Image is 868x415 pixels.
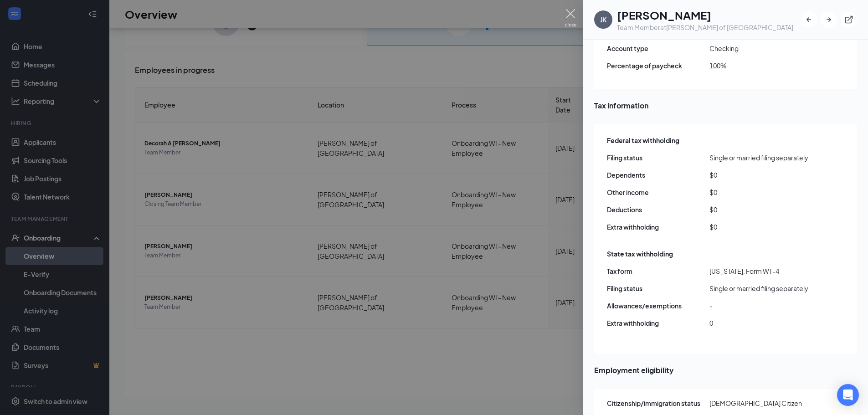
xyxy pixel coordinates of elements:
span: $0 [709,170,812,180]
div: Open Intercom Messenger [837,384,859,406]
button: ExternalLink [841,11,857,28]
button: ArrowLeftNew [801,11,817,28]
span: Checking [709,43,812,53]
span: Filing status [607,283,709,293]
span: Extra withholding [607,222,709,232]
span: State tax withholding [607,249,673,259]
span: Allowances/exemptions [607,301,709,311]
span: Extra withholding [607,318,709,328]
button: ArrowRight [821,11,837,28]
span: 0 [709,318,812,328]
span: - [709,301,812,311]
span: Single or married filing separately [709,283,812,293]
span: [DEMOGRAPHIC_DATA] Citizen [709,398,812,408]
span: Account type [607,43,709,53]
svg: ArrowRight [824,15,833,24]
span: 100% [709,61,812,71]
span: Employment eligibility [594,364,857,376]
span: Filing status [607,153,709,163]
h1: [PERSON_NAME] [617,7,793,23]
span: $0 [709,187,812,197]
span: $0 [709,205,812,215]
div: Team Member at [PERSON_NAME] of [GEOGRAPHIC_DATA] [617,23,793,32]
span: Deductions [607,205,709,215]
span: Citizenship/immigration status [607,398,709,408]
span: Federal tax withholding [607,135,679,145]
span: Tax information [594,100,857,111]
span: [US_STATE], Form WT-4 [709,266,812,276]
span: Tax form [607,266,709,276]
span: Single or married filing separately [709,153,812,163]
span: Dependents [607,170,709,180]
svg: ArrowLeftNew [804,15,813,24]
span: Percentage of paycheck [607,61,709,71]
span: $0 [709,222,812,232]
div: JK [600,15,606,24]
svg: ExternalLink [844,15,853,24]
span: Other income [607,187,709,197]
